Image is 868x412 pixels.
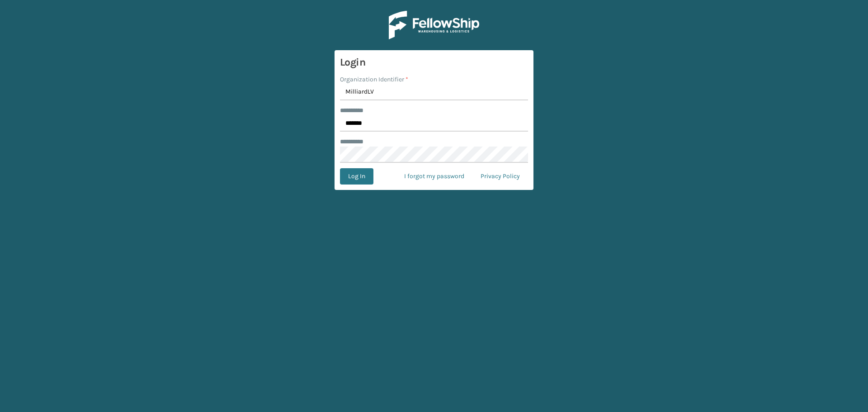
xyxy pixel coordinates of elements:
label: Organization Identifier [340,75,408,84]
a: I forgot my password [396,168,472,185]
img: Logo [389,11,479,39]
a: Privacy Policy [472,168,528,185]
h3: Login [340,56,528,69]
button: Log In [340,168,373,185]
